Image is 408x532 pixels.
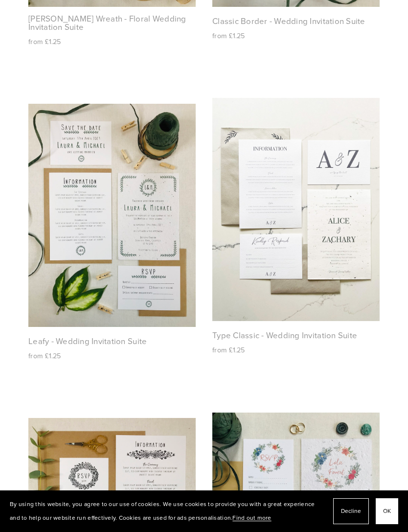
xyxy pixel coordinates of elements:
div: from £1.25 [212,343,380,357]
div: from £1.25 [212,29,380,43]
span: OK [383,504,391,518]
a: Find out more [232,513,271,522]
a: Leafy - Wedding Invitation Suite [28,337,147,346]
span: Decline [341,504,361,518]
button: OK [376,498,398,524]
div: from £1.25 [28,349,196,363]
p: By using this website, you agree to our use of cookies. We use cookies to provide you with a grea... [10,497,323,525]
a: [PERSON_NAME] Wreath - Floral Wedding Invitation Suite [28,15,196,31]
button: Decline [333,498,369,524]
div: from £1.25 [28,35,196,49]
a: Type Classic - Wedding Invitation Suite [212,331,357,340]
img: Type Classic - Wedding Invitation Suite [212,98,380,321]
img: Leafy - Wedding Invitation Suite [28,104,196,327]
a: Classic Border - Wedding Invitation Suite [212,17,365,25]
